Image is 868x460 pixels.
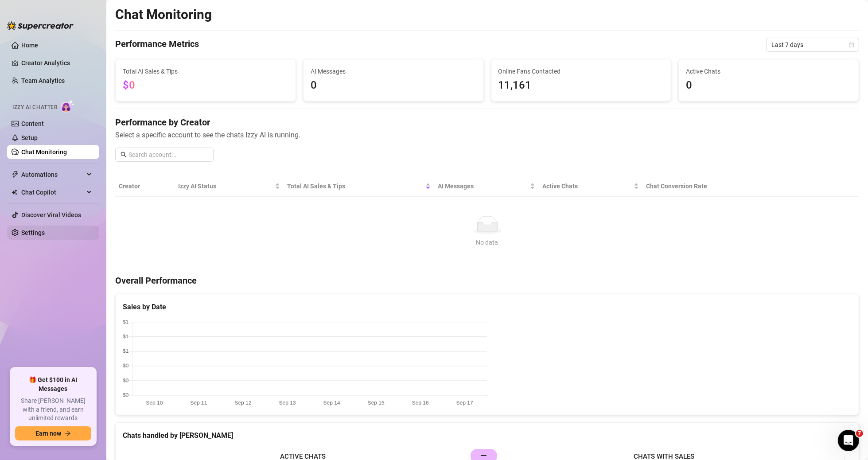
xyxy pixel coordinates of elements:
span: AI Messages [311,66,476,76]
img: AI Chatter [61,100,74,113]
h4: Performance Metrics [115,38,199,52]
span: 11,161 [498,77,664,94]
th: Izzy AI Status [175,176,284,197]
img: Chat Copilot [12,189,17,195]
a: Setup [21,134,38,141]
span: $0 [123,79,135,91]
span: search [121,152,127,158]
a: Team Analytics [21,77,65,84]
span: 0 [686,77,852,94]
th: Active Chats [539,176,642,197]
span: Izzy AI Status [178,181,273,191]
div: Sales by Date [123,301,852,312]
span: 0 [311,77,476,94]
span: calendar [849,42,854,47]
h2: Chat Monitoring [115,6,212,23]
span: Active Chats [686,66,852,76]
span: Earn now [35,430,61,437]
div: Chats handled by [PERSON_NAME] [123,430,852,441]
a: Discover Viral Videos [21,211,81,218]
a: Home [21,42,38,49]
span: Online Fans Contacted [498,66,664,76]
span: thunderbolt [12,171,19,178]
span: Chat Copilot [21,185,84,199]
span: Active Chats [542,181,632,191]
span: Select a specific account to see the chats Izzy AI is running. [115,129,859,140]
th: AI Messages [434,176,539,197]
th: Total AI Sales & Tips [284,176,434,197]
th: Creator [115,176,175,197]
span: Share [PERSON_NAME] with a friend, and earn unlimited rewards [15,397,91,423]
h4: Overall Performance [115,274,859,287]
input: Search account... [128,150,208,160]
a: Chat Monitoring [21,148,67,156]
th: Chat Conversion Rate [642,176,785,197]
a: Settings [21,229,45,236]
span: 7 [856,430,863,437]
a: Content [21,120,44,127]
h4: Performance by Creator [115,116,859,129]
span: Izzy AI Chatter [12,103,57,112]
span: Last 7 days [771,38,854,51]
iframe: Intercom live chat [838,430,859,451]
span: AI Messages [438,181,528,191]
span: Total AI Sales & Tips [287,181,424,191]
div: No data [122,238,852,247]
span: 🎁 Get $100 in AI Messages [15,376,91,393]
span: arrow-right [65,430,71,437]
button: Earn nowarrow-right [15,426,91,441]
a: Creator Analytics [21,56,92,70]
span: Total AI Sales & Tips [123,66,288,76]
span: Automations [21,168,84,182]
img: logo-BBDzfeDw.svg [7,21,74,30]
